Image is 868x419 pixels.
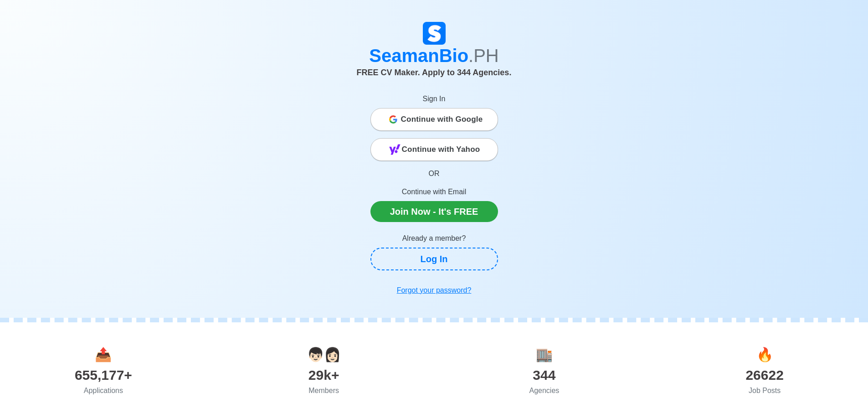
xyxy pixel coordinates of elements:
span: Continue with Yahoo [402,140,480,159]
p: Already a member? [370,233,498,244]
button: Continue with Google [370,108,498,131]
span: users [307,347,341,362]
p: Sign In [370,93,498,104]
div: Agencies [434,385,655,396]
a: Forgot your password? [370,281,498,300]
a: Log In [370,248,498,270]
span: .PH [468,46,499,66]
div: 29k+ [214,365,434,385]
span: Continue with Google [401,110,483,129]
span: agencies [536,347,553,362]
u: Forgot your password? [397,286,472,294]
img: Logo [423,22,446,45]
div: Members [214,385,434,396]
span: FREE CV Maker. Apply to 344 Agencies. [357,68,512,77]
a: Join Now - It's FREE [370,201,498,222]
p: Continue with Email [370,186,498,197]
button: Continue with Yahoo [370,138,498,161]
span: jobs [756,347,773,362]
div: 344 [434,365,655,385]
p: OR [370,168,498,179]
span: applications [95,347,112,362]
h1: SeamanBio [181,45,687,67]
